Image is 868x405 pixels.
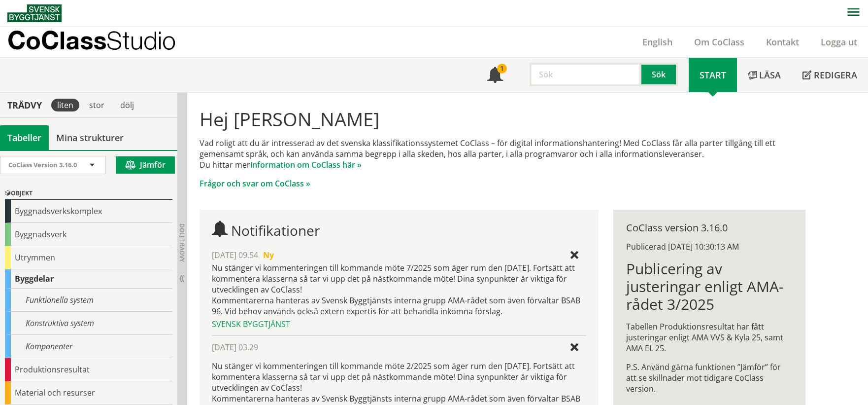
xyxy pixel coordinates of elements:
[5,223,172,246] div: Byggnadsverk
[626,241,792,252] div: Publicerad [DATE] 10:30:13 AM
[5,335,172,358] div: Komponenter
[200,178,310,189] a: Frågor och svar om CoClass »
[632,36,683,48] a: English
[178,223,186,262] span: Dölj trädvy
[200,138,805,170] p: Vad roligt att du är intresserad av det svenska klassifikationssystemet CoClass – för digital inf...
[626,260,792,313] h1: Publicering av justeringar enligt AMA-rådet 3/2025
[626,222,792,233] div: CoClass version 3.16.0
[5,246,172,269] div: Utrymmen
[5,200,172,223] div: Byggnadsverkskomplex
[116,156,175,174] button: Jämför
[212,319,586,330] div: Svensk Byggtjänst
[83,99,110,111] div: stor
[212,262,586,317] div: Nu stänger vi kommenteringen till kommande möte 7/2025 som äger rum den [DATE]. Fortsätt att komm...
[231,221,320,240] span: Notifikationer
[689,58,737,92] a: Start
[212,342,258,353] span: [DATE] 03.29
[114,99,140,111] div: dölj
[497,64,507,74] div: 1
[5,381,172,405] div: Material och resurser
[7,35,176,46] p: CoClass
[792,58,868,92] a: Redigera
[700,69,726,81] span: Start
[5,312,172,335] div: Konstruktiva system
[212,250,258,260] span: [DATE] 09.54
[51,99,79,111] div: liten
[5,188,172,200] div: Objekt
[641,63,678,86] button: Sök
[49,125,131,150] a: Mina strukturer
[759,69,781,81] span: Läsa
[626,321,792,354] p: Tabellen Produktionsresultat har fått justeringar enligt AMA VVS & Kyla 25, samt AMA EL 25.
[683,36,755,48] a: Om CoClass
[263,250,274,260] span: Ny
[5,269,172,289] div: Byggdelar
[2,100,47,110] div: Trädvy
[755,36,810,48] a: Kontakt
[200,108,805,130] h1: Hej [PERSON_NAME]
[7,27,197,57] a: CoClassStudio
[814,69,857,81] span: Redigera
[8,160,77,169] span: CoClass Version 3.16.0
[737,58,792,92] a: Läsa
[626,362,792,394] p: P.S. Använd gärna funktionen ”Jämför” för att se skillnader mot tidigare CoClass version.
[476,58,514,92] a: 1
[5,358,172,381] div: Produktionsresultat
[106,26,176,55] span: Studio
[487,68,503,84] span: Notifikationer
[7,4,62,22] img: Svensk Byggtjänst
[810,36,868,48] a: Logga ut
[5,289,172,312] div: Funktionella system
[530,63,641,86] input: Sök
[250,159,362,170] a: information om CoClass här »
